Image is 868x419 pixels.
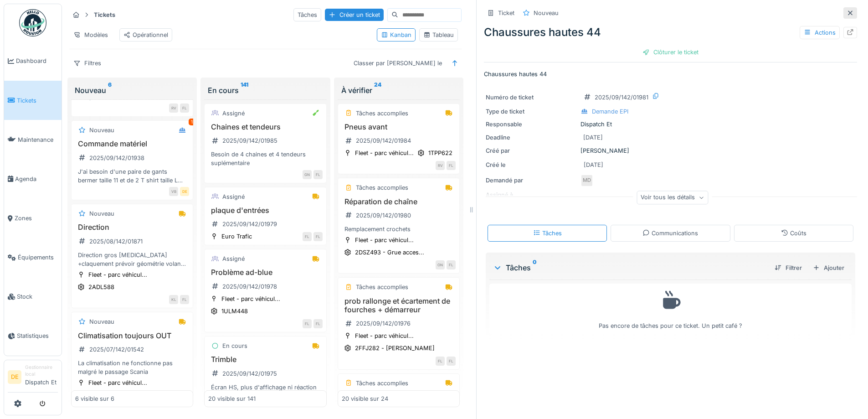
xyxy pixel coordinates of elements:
[595,93,648,102] div: 2025/09/142/01981
[293,8,321,21] div: Tâches
[108,85,112,96] sup: 6
[208,150,322,167] div: Besoin de 4 chaines et 4 tendeurs suplémentaire
[208,85,323,96] div: En cours
[25,364,58,378] div: Gestionnaire local
[486,133,577,142] div: Deadline
[4,120,62,159] a: Maintenance
[75,331,189,340] h3: Climatisation toujours OUT
[486,160,577,169] div: Créé le
[592,107,628,116] div: Demande EPI
[493,262,767,273] div: Tâches
[25,364,58,390] li: Dispatch Et
[208,268,322,277] h3: Problème ad-blue
[15,214,58,222] span: Zones
[486,93,577,102] div: Numéro de ticket
[15,175,58,183] span: Agenda
[583,133,603,142] div: [DATE]
[771,262,806,274] div: Filtrer
[189,119,195,125] div: 1
[75,85,190,96] div: Nouveau
[89,317,114,326] div: Nouveau
[533,229,562,238] div: Tâches
[809,262,848,274] div: Ajouter
[356,136,411,145] div: 2025/09/142/01984
[486,107,577,116] div: Type de ticket
[90,10,119,19] strong: Tickets
[381,31,411,39] div: Kanban
[486,120,855,129] div: Dispatch Et
[637,191,708,204] div: Voir tous les détails
[484,24,857,41] div: Chaussures hautes 44
[313,170,323,179] div: FL
[313,319,323,328] div: FL
[222,136,277,145] div: 2025/09/142/01985
[342,394,388,403] div: 20 visible sur 24
[17,292,58,301] span: Stock
[75,167,189,185] div: J'ai besoin d'une paire de gants bermer taille 11 et de 2 T shirt taille L Merci
[356,319,411,328] div: 2025/09/142/01976
[88,283,114,291] div: 2ADL588
[355,236,414,244] div: Fleet - parc véhicul...
[222,282,277,291] div: 2025/09/142/01978
[356,379,408,388] div: Tâches accomplies
[325,9,384,21] div: Créer un ticket
[208,394,256,403] div: 20 visible sur 141
[88,378,147,387] div: Fleet - parc véhicul...
[180,103,189,113] div: FL
[123,31,168,39] div: Opérationnel
[342,197,456,206] h3: Réparation de chaîne
[89,126,114,134] div: Nouveau
[436,260,445,269] div: ON
[75,359,189,376] div: La climatisation ne fonctionne pas malgré le passage Scania
[169,187,178,196] div: VB
[486,146,577,155] div: Créé par
[89,237,143,246] div: 2025/08/142/01871
[447,260,456,269] div: FL
[356,283,408,291] div: Tâches accomplies
[169,295,178,304] div: KL
[584,160,603,169] div: [DATE]
[342,225,456,233] div: Remplacement crochets
[75,223,189,232] h3: Direction
[222,369,277,378] div: 2025/09/142/01975
[341,85,456,96] div: À vérifier
[484,70,857,78] p: Chaussures hautes 44
[19,9,46,36] img: Badge_color-CXgf-gQk.svg
[241,85,248,96] sup: 141
[18,135,58,144] span: Maintenance
[355,331,414,340] div: Fleet - parc véhicul...
[17,96,58,105] span: Tickets
[208,123,322,131] h3: Chaines et tendeurs
[498,9,514,17] div: Ticket
[221,295,280,303] div: Fleet - parc véhicul...
[222,220,277,228] div: 2025/09/142/01979
[8,370,21,384] li: DE
[313,232,323,241] div: FL
[169,103,178,113] div: RV
[349,57,446,70] div: Classer par [PERSON_NAME] le
[781,229,806,238] div: Coûts
[222,254,245,263] div: Assigné
[221,232,252,241] div: Euro Trafic
[89,209,114,218] div: Nouveau
[800,26,840,39] div: Actions
[486,176,577,185] div: Demandé par
[356,211,411,220] div: 2025/09/142/01980
[180,295,189,304] div: FL
[69,28,112,41] div: Modèles
[639,46,702,58] div: Clôturer le ticket
[75,140,189,148] h3: Commande matériel
[208,206,322,215] h3: plaque d'entrées
[180,187,189,196] div: DE
[428,149,452,157] div: 1TPP622
[303,170,312,179] div: GN
[222,109,245,118] div: Assigné
[436,357,445,366] div: FL
[208,383,322,400] div: Écran HS, plus d'affichage ni réaction quand je pousse sur tous les boutons (on/off y compris)
[4,81,62,120] a: Tickets
[436,161,445,170] div: RV
[580,174,593,187] div: MD
[495,288,846,330] div: Pas encore de tâches pour ce ticket. Un petit café ?
[4,277,62,316] a: Stock
[342,123,456,131] h3: Pneus avant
